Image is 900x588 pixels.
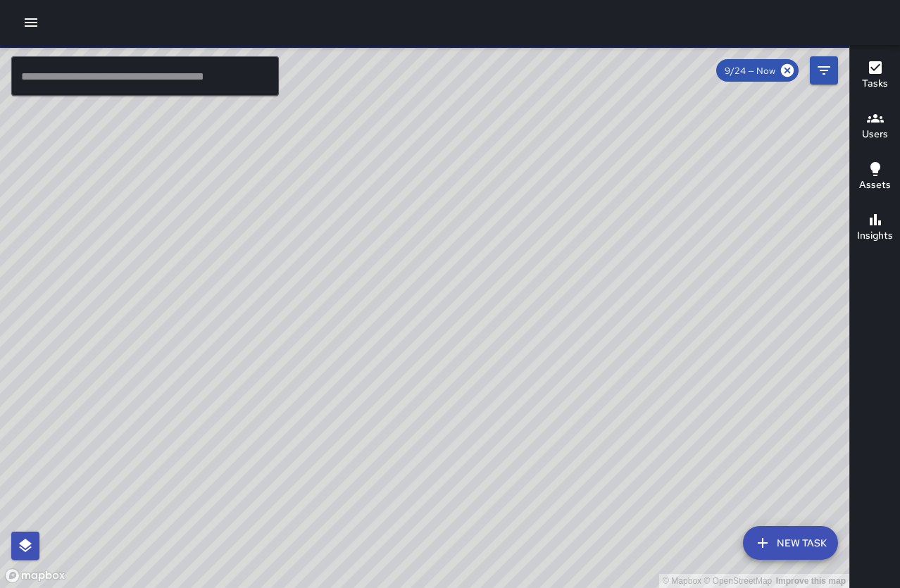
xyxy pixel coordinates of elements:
button: Tasks [850,51,900,101]
button: Users [850,101,900,152]
button: New Task [743,526,838,560]
h6: Users [862,127,888,142]
button: Filters [810,56,838,85]
span: 9/24 — Now [716,65,784,77]
h6: Insights [857,228,893,244]
div: 9/24 — Now [716,59,799,82]
button: Insights [850,203,900,254]
button: Assets [850,152,900,203]
h6: Tasks [862,76,888,92]
h6: Assets [859,177,891,193]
